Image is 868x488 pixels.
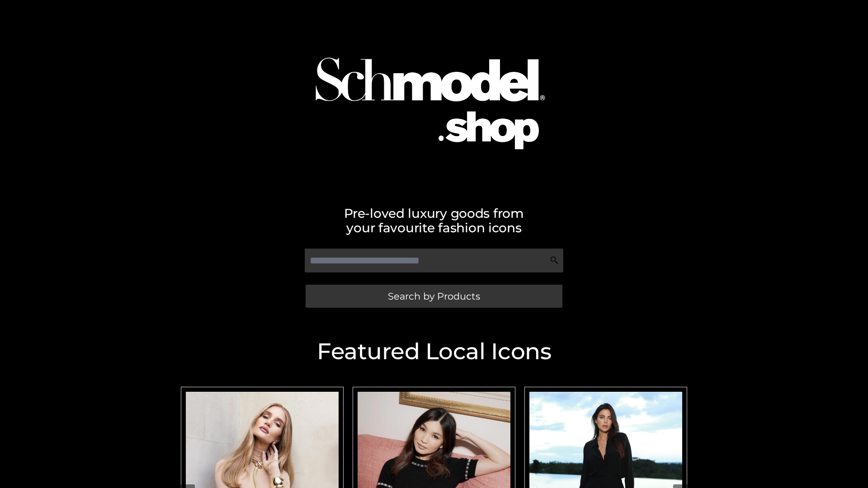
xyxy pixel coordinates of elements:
h2: Featured Local Icons​ [176,340,692,363]
a: Search by Products [306,285,562,308]
img: Search Icon [550,256,559,265]
span: Search by Products [388,291,480,301]
h2: Pre-loved luxury goods from your favourite fashion icons [176,206,692,235]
